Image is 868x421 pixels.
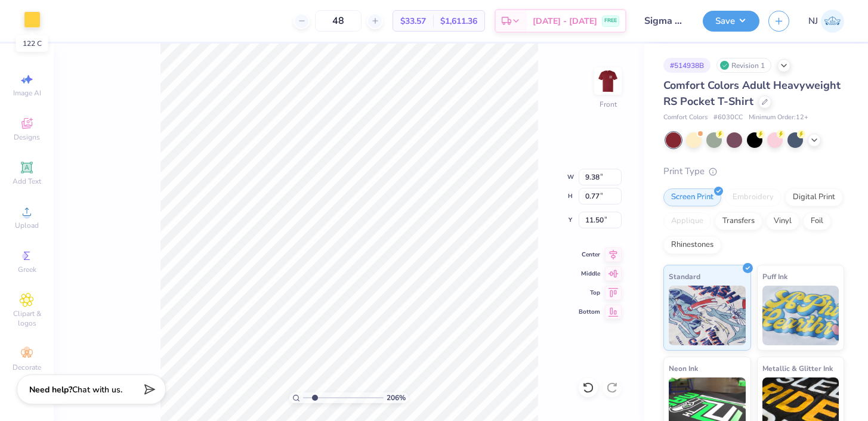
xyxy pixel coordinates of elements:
[663,212,711,230] div: Applique
[604,17,617,25] span: FREE
[600,99,617,110] div: Front
[715,212,762,230] div: Transfers
[387,392,406,403] span: 206 %
[663,58,711,73] div: # 514938B
[663,113,708,123] span: Comfort Colors
[821,10,844,33] img: Nick Johnson
[762,362,833,374] span: Metallic & Glitter Ink
[663,165,844,178] div: Print Type
[766,212,799,230] div: Vinyl
[785,188,843,206] div: Digital Print
[16,35,48,52] div: 122 C
[13,363,41,372] span: Decorate
[440,15,477,27] span: $1,611.36
[13,88,41,98] span: Image AI
[18,265,36,274] span: Greek
[579,270,600,278] span: Middle
[713,113,743,123] span: # 6030CC
[669,362,698,374] span: Neon Ink
[315,10,362,32] input: – –
[579,289,600,297] span: Top
[725,188,781,206] div: Embroidery
[579,250,600,259] span: Center
[703,11,759,32] button: Save
[15,221,39,230] span: Upload
[808,10,844,33] a: NJ
[72,384,122,395] span: Chat with us.
[579,308,600,316] span: Bottom
[14,132,40,142] span: Designs
[762,286,839,345] img: Puff Ink
[596,69,620,93] img: Front
[13,177,41,186] span: Add Text
[669,270,700,283] span: Standard
[6,309,48,328] span: Clipart & logos
[762,270,787,283] span: Puff Ink
[533,15,597,27] span: [DATE] - [DATE]
[803,212,831,230] div: Foil
[716,58,771,73] div: Revision 1
[29,384,72,395] strong: Need help?
[663,236,721,254] div: Rhinestones
[669,286,746,345] img: Standard
[400,15,426,27] span: $33.57
[808,14,818,28] span: NJ
[749,113,808,123] span: Minimum Order: 12 +
[663,78,841,109] span: Comfort Colors Adult Heavyweight RS Pocket T-Shirt
[663,188,721,206] div: Screen Print
[635,9,694,33] input: Untitled Design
